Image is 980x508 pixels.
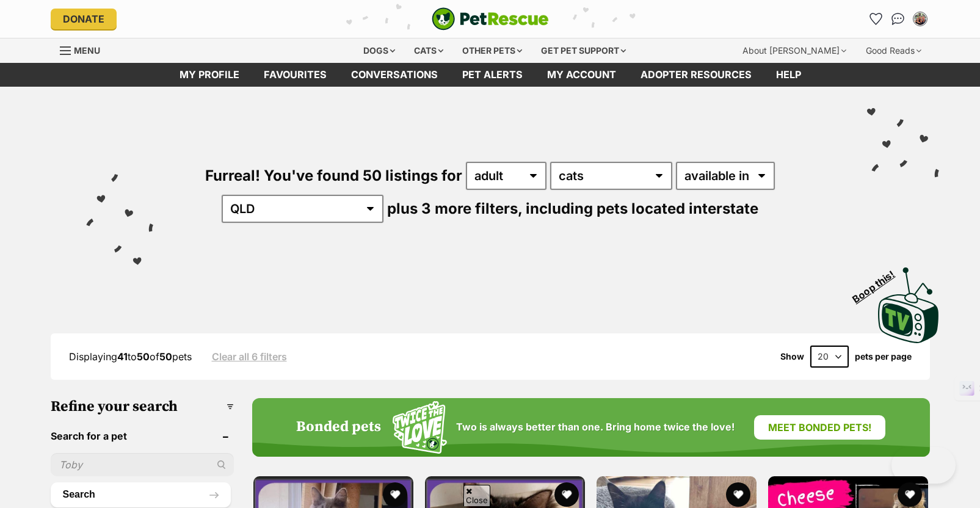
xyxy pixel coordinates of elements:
[60,38,109,60] a: Menu
[888,9,908,29] a: Conversations
[866,9,930,29] ul: Account quick links
[734,38,855,63] div: About [PERSON_NAME]
[212,351,287,362] a: Clear all 6 filters
[726,482,750,507] button: favourite
[850,261,906,305] span: Boop this!
[857,38,930,63] div: Good Reads
[51,430,234,441] header: Search for a pet
[628,63,764,87] a: Adopter resources
[432,7,549,31] a: PetRescue
[383,482,407,507] button: favourite
[393,401,447,454] img: Squiggle
[855,352,912,361] label: pets per page
[296,419,381,436] h4: Bonded pets
[454,38,531,63] div: Other pets
[866,9,886,29] a: Favourites
[117,350,128,363] strong: 41
[898,482,923,507] button: favourite
[891,447,956,484] iframe: Help Scout Beacon - Open
[51,453,234,476] input: Toby
[355,38,404,63] div: Dogs
[554,482,579,507] button: favourite
[51,398,234,415] h3: Refine your search
[535,63,628,87] a: My account
[878,256,939,346] a: Boop this!
[387,200,522,217] span: plus 3 more filters,
[167,63,252,87] a: My profile
[339,63,450,87] a: conversations
[878,267,939,343] img: PetRescue TV logo
[891,13,904,25] img: chat-41dd97257d64d25036548639549fe6c8038ab92f7586957e7f3b1b290dea8141.svg
[252,63,339,87] a: Favourites
[914,13,926,25] img: Sonia Knoblauch profile pic
[463,485,490,506] span: Close
[69,350,192,363] span: Displaying to of pets
[532,38,634,63] div: Get pet support
[450,63,535,87] a: Pet alerts
[456,421,735,433] span: Two is always better than one. Bring home twice the love!
[137,350,150,363] strong: 50
[159,350,172,363] strong: 50
[51,9,117,29] a: Donate
[205,167,462,184] span: Furreal! You've found 50 listings for
[910,9,930,29] button: My account
[764,63,813,87] a: Help
[754,415,885,440] a: Meet bonded pets!
[526,200,758,217] span: including pets located interstate
[780,352,804,361] span: Show
[74,45,100,56] span: Menu
[51,482,231,507] button: Search
[432,7,549,31] img: logo-cat-932fe2b9b8326f06289b0f2fb663e598f794de774fb13d1741a6617ecf9a85b4.svg
[405,38,452,63] div: Cats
